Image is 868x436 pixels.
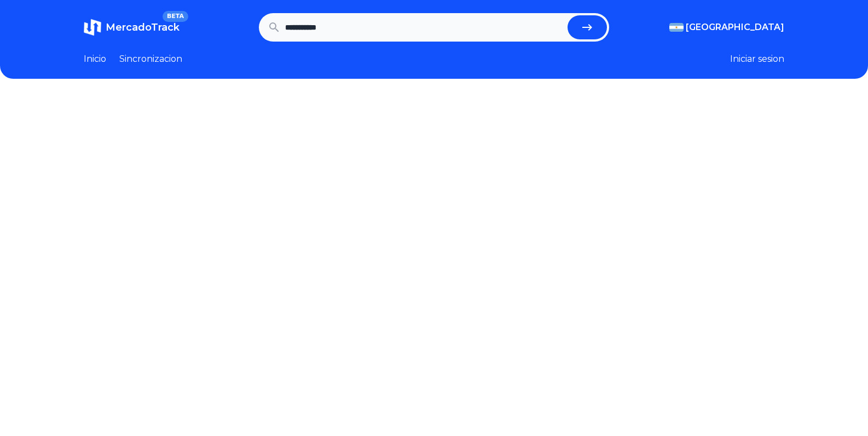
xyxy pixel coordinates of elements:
button: Iniciar sesion [730,53,784,66]
button: [GEOGRAPHIC_DATA] [669,21,784,34]
a: MercadoTrackBETA [84,19,180,36]
a: Inicio [84,53,106,66]
a: Sincronizacion [119,53,182,66]
img: MercadoTrack [84,19,101,36]
span: MercadoTrack [106,21,180,33]
img: Argentina [669,23,684,32]
span: [GEOGRAPHIC_DATA] [686,21,784,34]
span: BETA [163,11,188,22]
